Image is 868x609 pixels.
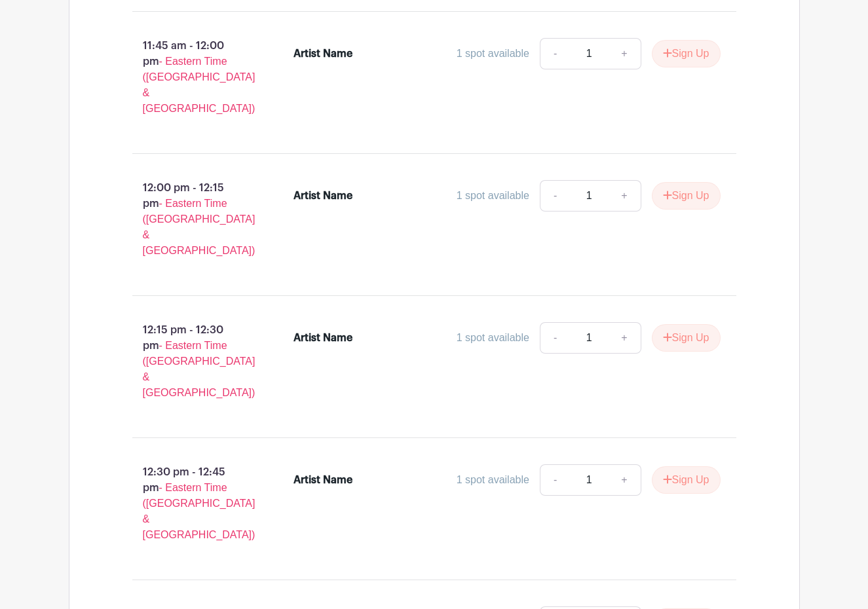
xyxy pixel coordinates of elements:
[293,188,352,204] div: Artist Name
[608,38,641,69] a: +
[457,472,529,488] div: 1 spot available
[293,472,352,488] div: Artist Name
[457,46,529,62] div: 1 spot available
[143,482,255,540] span: - Eastern Time ([GEOGRAPHIC_DATA] & [GEOGRAPHIC_DATA])
[457,330,529,346] div: 1 spot available
[111,33,273,122] p: 11:45 am - 12:00 pm
[540,38,570,69] a: -
[608,464,641,496] a: +
[293,330,352,346] div: Artist Name
[540,464,570,496] a: -
[457,188,529,204] div: 1 spot available
[293,46,352,62] div: Artist Name
[111,317,273,406] p: 12:15 pm - 12:30 pm
[111,459,273,548] p: 12:30 pm - 12:45 pm
[608,180,641,212] a: +
[540,322,570,354] a: -
[540,180,570,212] a: -
[143,56,255,114] span: - Eastern Time ([GEOGRAPHIC_DATA] & [GEOGRAPHIC_DATA])
[652,182,721,210] button: Sign Up
[652,40,721,67] button: Sign Up
[608,322,641,354] a: +
[143,198,255,256] span: - Eastern Time ([GEOGRAPHIC_DATA] & [GEOGRAPHIC_DATA])
[652,466,721,494] button: Sign Up
[111,175,273,264] p: 12:00 pm - 12:15 pm
[652,324,721,352] button: Sign Up
[143,340,255,398] span: - Eastern Time ([GEOGRAPHIC_DATA] & [GEOGRAPHIC_DATA])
